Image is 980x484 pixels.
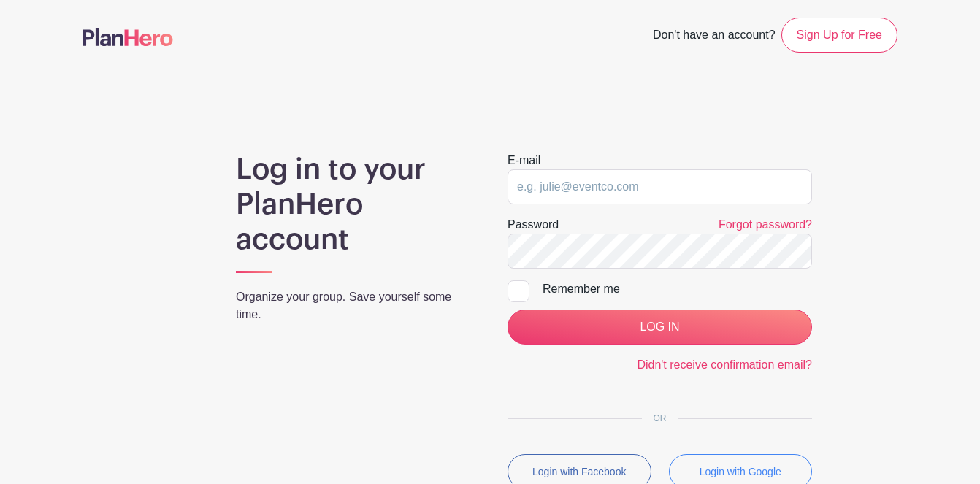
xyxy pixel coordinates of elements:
p: Organize your group. Save yourself some time. [236,288,472,323]
span: OR [642,413,678,423]
small: Login with Google [700,466,781,477]
label: Password [508,216,559,234]
div: Remember me [543,280,812,298]
small: Login with Facebook [532,466,626,477]
span: Don't have an account? [653,20,776,53]
img: logo-507f7623f17ff9eddc593b1ce0a138ce2505c220e1c5a4e2b4648c50719b7d32.svg [83,28,173,46]
a: Didn't receive confirmation email? [637,358,812,371]
a: Sign Up for Free [781,18,897,53]
input: LOG IN [508,310,812,345]
label: E-mail [508,152,540,169]
a: Forgot password? [719,218,812,231]
h1: Log in to your PlanHero account [236,152,472,257]
input: e.g. julie@eventco.com [508,169,812,204]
